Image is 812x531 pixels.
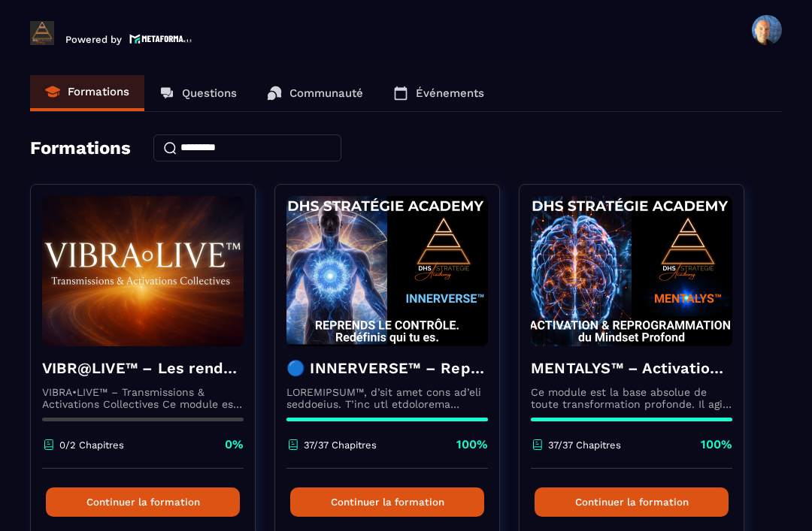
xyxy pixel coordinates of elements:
img: formation-background [42,196,244,346]
h4: MENTALYS™ – Activation & Reprogrammation du Mindset Profond [531,358,732,379]
h4: Formations [30,137,131,158]
h4: 🔵 INNERVERSE™ – Reprogrammation Quantique & Activation du Soi Réel [286,358,488,379]
p: VIBRA•LIVE™ – Transmissions & Activations Collectives Ce module est un espace vivant. [PERSON_NAM... [42,386,244,410]
p: Ce module est la base absolue de toute transformation profonde. Il agit comme une activation du n... [531,386,732,410]
p: 37/37 Chapitres [304,439,377,451]
p: Questions [182,86,237,100]
p: 0/2 Chapitres [59,439,124,451]
p: Communauté [289,86,363,100]
a: Événements [378,75,499,111]
a: Formations [30,75,144,111]
img: logo [129,32,192,45]
p: 0% [225,436,244,453]
button: Continuer la formation [535,487,729,517]
p: 100% [456,436,488,453]
p: Événements [416,86,484,100]
p: Powered by [65,34,122,45]
button: Continuer la formation [290,487,484,517]
button: Continuer la formation [46,487,240,517]
p: 100% [701,436,732,453]
p: Formations [68,85,129,98]
p: 37/37 Chapitres [548,439,621,451]
h4: VIBR@LIVE™ – Les rendez-vous d’intégration vivante [42,358,244,379]
img: formation-background [286,196,488,346]
img: logo-branding [30,21,54,45]
a: Communauté [252,75,378,111]
p: LOREMIPSUM™, d’sit amet cons ad’eli seddoeius. T’inc utl etdolorema aliquaeni ad minimveniamqui n... [286,386,488,410]
a: Questions [144,75,252,111]
img: formation-background [531,196,732,346]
